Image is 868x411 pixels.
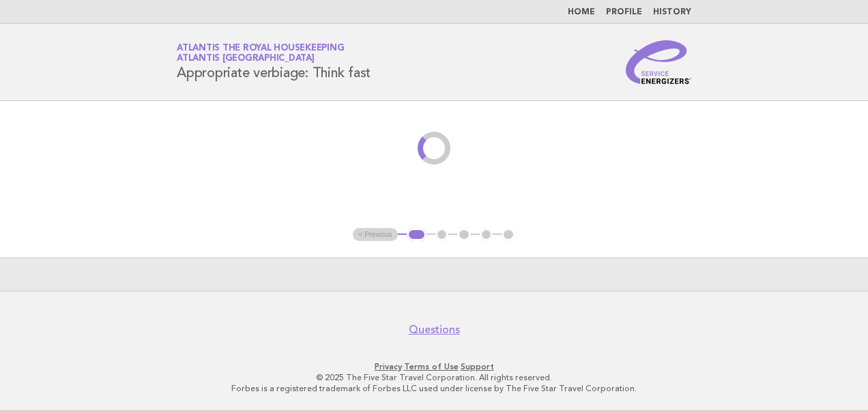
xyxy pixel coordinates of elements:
p: · · [19,361,849,372]
a: Terms of Use [404,362,459,371]
span: Atlantis [GEOGRAPHIC_DATA] [177,55,315,63]
p: © 2025 The Five Star Travel Corporation. All rights reserved. [19,372,849,383]
h1: Appropriate verbiage: Think fast [177,44,371,80]
a: Home [568,8,595,16]
a: Profile [606,8,642,16]
a: Privacy [375,362,402,371]
a: Questions [409,323,460,337]
a: Support [461,362,494,371]
p: Forbes is a registered trademark of Forbes LLC used under license by The Five Star Travel Corpora... [19,383,849,394]
a: History [653,8,691,16]
img: Service Energizers [626,40,691,84]
a: Atlantis the Royal HousekeepingAtlantis [GEOGRAPHIC_DATA] [177,44,344,63]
